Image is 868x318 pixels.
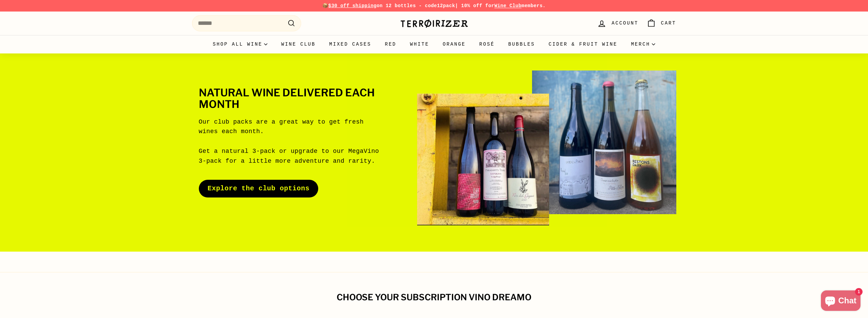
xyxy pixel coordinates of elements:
div: Primary [178,35,690,53]
p: Our club packs are a great way to get fresh wines each month. Get a natural 3-pack or upgrade to ... [199,117,380,166]
summary: Shop all wine [206,35,275,53]
h2: Natural wine delivered each month [199,87,380,110]
a: Orange [436,35,472,53]
a: Wine Club [274,35,322,53]
a: Cart [643,13,680,33]
inbox-online-store-chat: Shopify online store chat [819,290,863,313]
summary: Merch [624,35,662,53]
a: Cider & Fruit Wine [542,35,624,53]
span: Cart [661,19,676,27]
a: Explore the club options [199,180,319,197]
a: White [403,35,436,53]
a: Bubbles [501,35,542,53]
a: Rosé [472,35,501,53]
span: $30 off shipping [328,3,377,9]
span: Account [612,19,638,27]
p: 📦 on 12 bottles - code | 10% off for members. [192,2,676,10]
a: Red [378,35,403,53]
h2: Choose your subscription vino dreamo [192,293,676,302]
a: Wine Club [494,3,521,9]
strong: 12pack [437,3,455,9]
a: Mixed Cases [322,35,378,53]
a: Account [593,13,642,33]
